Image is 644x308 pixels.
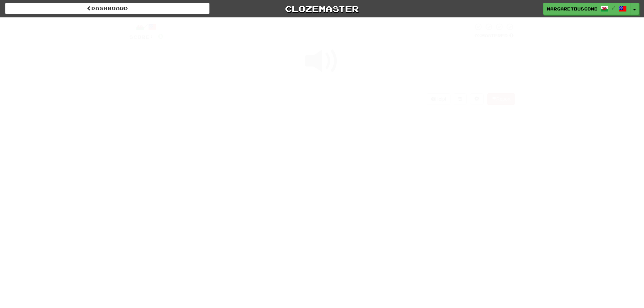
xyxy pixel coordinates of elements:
div: / [129,23,163,31]
button: Report [487,93,515,105]
span: MargaretBuscombe [547,6,597,12]
span: Score: [129,34,154,40]
button: Help! [427,93,451,105]
span: / [612,5,615,10]
span: 0 [158,32,163,40]
a: Dashboard [5,3,209,14]
div: Mastered [473,33,515,39]
a: Clozemaster [220,3,424,15]
button: Round history (alt+y) [454,93,467,105]
span: 0 % [474,33,481,38]
a: MargaretBuscombe / [543,3,630,15]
